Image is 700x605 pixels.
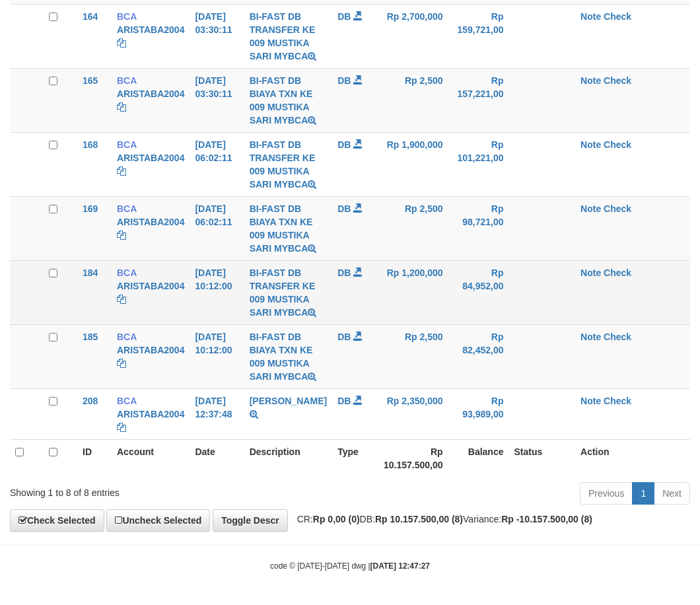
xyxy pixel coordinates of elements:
[313,514,360,524] strong: Rp 0,00 (0)
[580,267,601,278] a: Note
[117,139,137,150] span: BCA
[632,482,654,505] a: 1
[378,196,448,260] td: Rp 2,500
[117,217,184,227] a: ARISTABA2004
[580,332,601,342] a: Note
[580,203,601,214] a: Note
[370,561,430,571] strong: [DATE] 12:47:27
[213,509,288,532] a: Toggle Descr
[117,396,137,406] span: BCA
[244,196,332,260] td: BI-FAST DB BIAYA TXN KE 009 MUSTIKA SARI MYBCA
[337,332,351,342] span: DB
[83,396,98,406] span: 208
[604,267,631,278] a: Check
[10,481,282,499] div: Showing 1 to 8 of 8 entries
[106,509,210,532] a: Uncheck Selected
[501,514,592,524] strong: Rp -10.157.500,00 (8)
[117,203,137,214] span: BCA
[604,11,631,22] a: Check
[83,332,98,342] span: 185
[580,482,633,505] a: Previous
[332,439,378,477] th: Type
[83,11,98,22] span: 164
[244,439,332,477] th: Description
[378,439,448,477] th: Rp 10.157.500,00
[190,196,244,260] td: [DATE] 06:02:11
[448,132,509,196] td: Rp 101,221,00
[448,439,509,477] th: Balance
[575,439,690,477] th: Action
[654,482,690,505] a: Next
[117,294,126,304] a: Copy ARISTABA2004 to clipboard
[337,11,351,22] span: DB
[190,324,244,388] td: [DATE] 10:12:00
[190,439,244,477] th: Date
[83,139,98,150] span: 168
[117,267,137,278] span: BCA
[117,24,184,35] a: ARISTABA2004
[448,196,509,260] td: Rp 98,721,00
[508,439,575,477] th: Status
[580,11,601,22] a: Note
[117,345,184,355] a: ARISTABA2004
[77,439,112,477] th: ID
[337,267,351,278] span: DB
[244,260,332,324] td: BI-FAST DB TRANSFER KE 009 MUSTIKA SARI MYBCA
[117,102,126,112] a: Copy ARISTABA2004 to clipboard
[117,38,126,48] a: Copy ARISTABA2004 to clipboard
[448,68,509,132] td: Rp 157,221,00
[580,75,601,86] a: Note
[244,324,332,388] td: BI-FAST DB BIAYA TXN KE 009 MUSTIKA SARI MYBCA
[83,267,98,278] span: 184
[83,75,98,86] span: 165
[448,260,509,324] td: Rp 84,952,00
[190,4,244,68] td: [DATE] 03:30:11
[378,324,448,388] td: Rp 2,500
[117,332,137,342] span: BCA
[448,324,509,388] td: Rp 82,452,00
[117,409,184,419] a: ARISTABA2004
[604,203,631,214] a: Check
[250,396,327,406] a: [PERSON_NAME]
[244,68,332,132] td: BI-FAST DB BIAYA TXN KE 009 MUSTIKA SARI MYBCA
[604,332,631,342] a: Check
[117,230,126,240] a: Copy ARISTABA2004 to clipboard
[190,388,244,439] td: [DATE] 12:37:48
[378,132,448,196] td: Rp 1,900,000
[190,68,244,132] td: [DATE] 03:30:11
[291,514,592,524] span: CR: DB: Variance:
[190,260,244,324] td: [DATE] 10:12:00
[448,4,509,68] td: Rp 159,721,00
[117,153,184,163] a: ARISTABA2004
[83,203,98,214] span: 169
[337,396,351,406] span: DB
[378,68,448,132] td: Rp 2,500
[604,139,631,150] a: Check
[604,75,631,86] a: Check
[580,139,601,150] a: Note
[244,4,332,68] td: BI-FAST DB TRANSFER KE 009 MUSTIKA SARI MYBCA
[337,75,351,86] span: DB
[270,561,430,571] small: code © [DATE]-[DATE] dwg |
[448,388,509,439] td: Rp 93,989,00
[604,396,631,406] a: Check
[375,514,463,524] strong: Rp 10.157.500,00 (8)
[117,89,184,99] a: ARISTABA2004
[244,132,332,196] td: BI-FAST DB TRANSFER KE 009 MUSTIKA SARI MYBCA
[378,4,448,68] td: Rp 2,700,000
[378,260,448,324] td: Rp 1,200,000
[378,388,448,439] td: Rp 2,350,000
[337,139,351,150] span: DB
[117,166,126,176] a: Copy ARISTABA2004 to clipboard
[117,11,137,22] span: BCA
[337,203,351,214] span: DB
[112,439,190,477] th: Account
[117,422,126,433] a: Copy ARISTABA2004 to clipboard
[10,509,104,532] a: Check Selected
[580,396,601,406] a: Note
[117,75,137,86] span: BCA
[117,281,184,291] a: ARISTABA2004
[190,132,244,196] td: [DATE] 06:02:11
[117,358,126,369] a: Copy ARISTABA2004 to clipboard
